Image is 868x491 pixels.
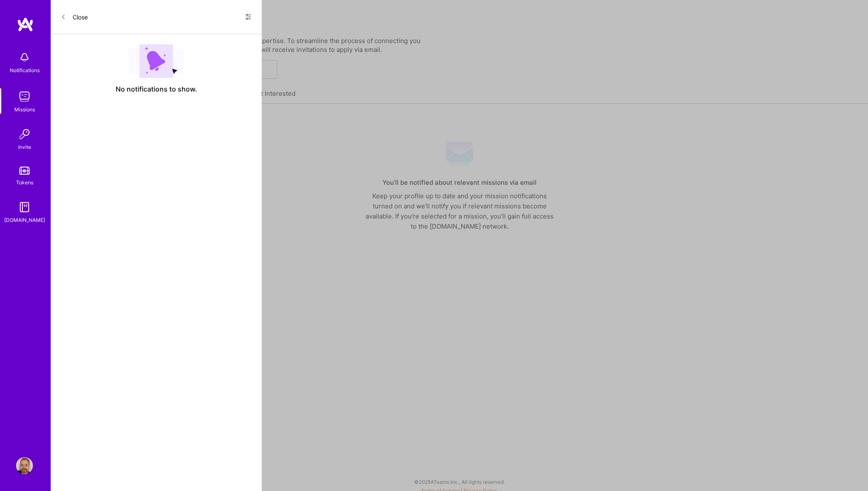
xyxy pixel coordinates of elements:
span: No notifications to show. [116,85,197,94]
img: logo [17,17,34,32]
button: Close [61,10,88,24]
img: tokens [19,167,30,175]
img: User Avatar [16,457,33,474]
img: teamwork [16,88,33,105]
div: Tokens [16,178,33,187]
div: Missions [14,105,35,114]
div: [DOMAIN_NAME] [4,216,45,224]
a: User Avatar [14,457,35,474]
img: Invite [16,126,33,143]
img: empty [128,44,184,78]
img: guide book [16,199,33,216]
div: Invite [18,143,31,151]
